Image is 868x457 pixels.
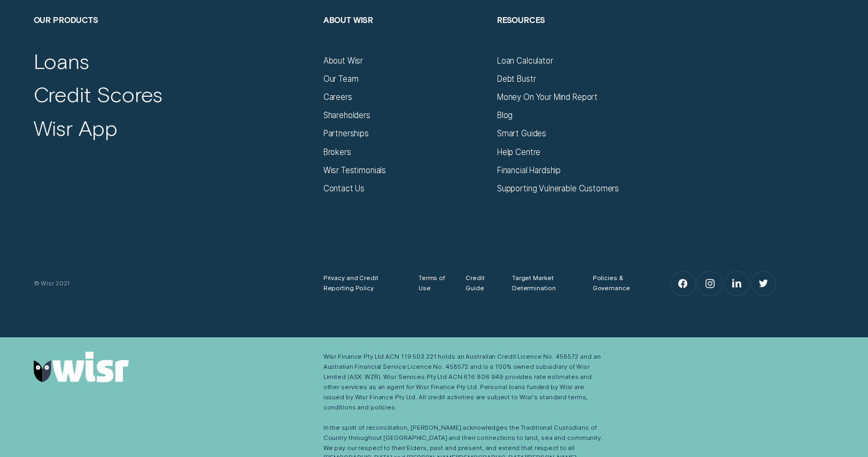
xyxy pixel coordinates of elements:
a: Facebook [671,272,695,296]
a: Money On Your Mind Report [497,92,598,103]
img: Wisr [34,352,129,382]
a: Supporting Vulnerable Customers [497,184,619,194]
a: Our Team [323,74,359,84]
a: Loans [34,48,90,74]
a: Credit Guide [466,273,493,293]
a: Twitter [751,272,776,296]
a: Contact Us [323,184,365,194]
a: Policies & Governance [593,273,642,293]
a: Partnerships [323,129,369,139]
a: About Wisr [323,56,363,66]
a: Debt Bustr [497,74,536,84]
a: Shareholders [323,111,370,121]
a: Instagram [697,272,722,296]
a: LinkedIn [725,272,749,296]
a: Wisr App [34,114,118,141]
h2: About Wisr [323,15,487,56]
a: Wisr Testimonials [323,166,386,176]
h2: Resources [497,15,661,56]
a: Blog [497,111,513,121]
a: Financial Hardship [497,166,561,176]
a: Target Market Determination [512,273,575,293]
a: Smart Guides [497,129,546,139]
a: Help Centre [497,148,540,158]
div: © Wisr 2021 [28,278,318,289]
a: Privacy and Credit Reporting Policy [323,273,400,293]
h2: Our Products [34,15,313,56]
a: Terms of Use [418,273,447,293]
a: Loan Calculator [497,56,553,66]
a: Credit Scores [34,81,163,107]
a: Brokers [323,148,351,158]
a: Careers [323,92,352,103]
